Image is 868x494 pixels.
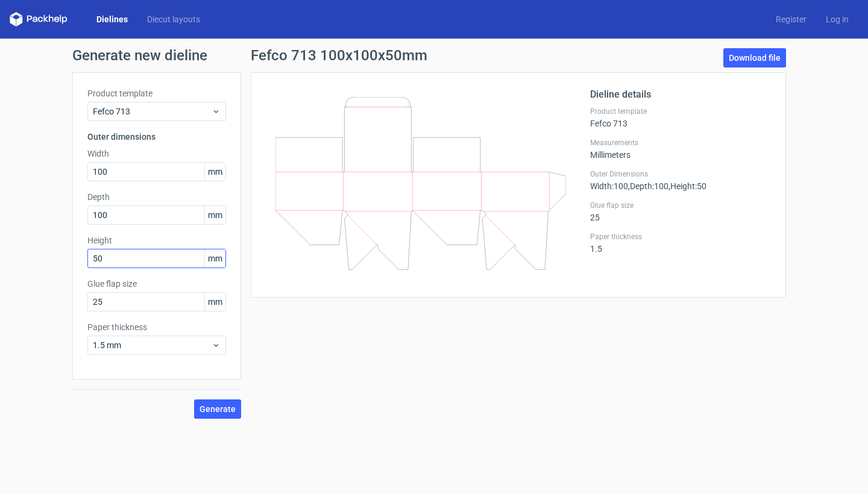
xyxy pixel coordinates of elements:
[204,293,225,311] span: mm
[194,399,241,419] button: Generate
[590,138,771,148] label: Measurements
[590,181,628,191] span: Width : 100
[590,107,771,116] label: Product template
[87,321,226,333] label: Paper thickness
[668,181,706,191] span: , Height : 50
[200,405,236,413] span: Generate
[766,13,816,25] a: Register
[87,148,226,160] label: Width
[137,13,210,25] a: Diecut layouts
[590,87,771,102] h2: Dieline details
[204,249,225,267] span: mm
[87,87,226,99] label: Product template
[628,181,668,191] span: , Depth : 100
[590,201,771,210] label: Glue flap size
[87,278,226,290] label: Glue flap size
[590,201,771,222] div: 25
[87,234,226,246] label: Height
[204,206,225,224] span: mm
[251,48,427,63] h1: Fefco 713 100x100x50mm
[93,105,212,117] span: Fefco 713
[87,191,226,203] label: Depth
[204,163,225,181] span: mm
[72,48,796,63] h1: Generate new dieline
[816,13,858,25] a: Log in
[87,131,226,143] h3: Outer dimensions
[590,107,771,128] div: Fefco 713
[93,339,212,351] span: 1.5 mm
[590,169,771,179] label: Outer Dimensions
[590,232,771,254] div: 1.5
[590,138,771,160] div: Millimeters
[723,48,786,67] a: Download file
[590,232,771,242] label: Paper thickness
[87,13,137,25] a: Dielines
